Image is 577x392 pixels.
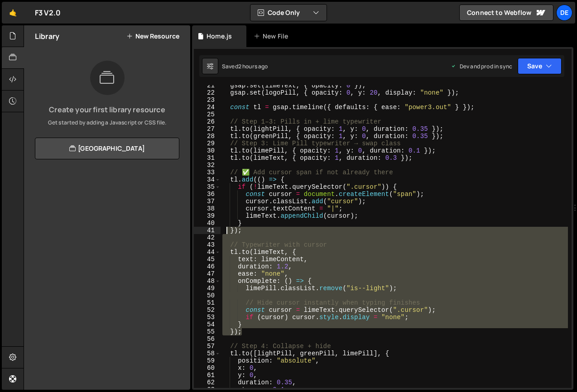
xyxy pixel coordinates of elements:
a: De [556,5,572,21]
div: 62 [194,379,221,386]
div: F3 V2.0 [35,7,61,18]
div: 51 [194,299,221,306]
div: 42 [194,234,221,241]
div: 25 [194,111,221,118]
div: 26 [194,118,221,125]
a: Connect to Webflow [459,5,553,21]
div: 32 [194,162,221,169]
div: 36 [194,191,221,198]
div: 35 [194,183,221,191]
div: 23 [194,96,221,104]
div: 2 hours ago [238,62,268,70]
div: 60 [194,364,221,372]
div: 54 [194,321,221,328]
div: 30 [194,147,221,154]
div: 50 [194,292,221,299]
div: 43 [194,241,221,249]
div: 33 [194,169,221,176]
div: 57 [194,343,221,350]
div: 61 [194,372,221,379]
button: New Resource [126,33,179,40]
div: 31 [194,154,221,162]
div: New File [254,32,292,41]
div: 38 [194,205,221,212]
div: 39 [194,212,221,220]
a: [GEOGRAPHIC_DATA] [35,138,179,159]
div: 49 [194,285,221,292]
div: 37 [194,198,221,205]
div: 47 [194,270,221,277]
div: 58 [194,350,221,357]
button: Code Only [250,5,327,21]
div: 34 [194,176,221,183]
p: Get started by adding a Javascript or CSS file. [31,119,183,127]
div: Home.js [207,32,232,41]
h3: Create your first library resource [31,106,183,113]
div: 27 [194,125,221,133]
div: 29 [194,140,221,147]
div: 44 [194,249,221,256]
div: Saved [222,62,268,70]
div: 22 [194,89,221,96]
div: 53 [194,314,221,321]
a: 🤙 [2,2,24,24]
div: 45 [194,256,221,263]
div: 52 [194,306,221,314]
button: Save [518,58,562,74]
div: 24 [194,104,221,111]
div: 41 [194,227,221,234]
div: 40 [194,220,221,227]
div: 46 [194,263,221,270]
div: Dev and prod in sync [451,62,512,70]
div: 56 [194,335,221,343]
div: 28 [194,133,221,140]
div: 21 [194,82,221,89]
div: 55 [194,328,221,335]
h2: Library [35,31,59,41]
div: 48 [194,277,221,285]
div: 59 [194,357,221,364]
